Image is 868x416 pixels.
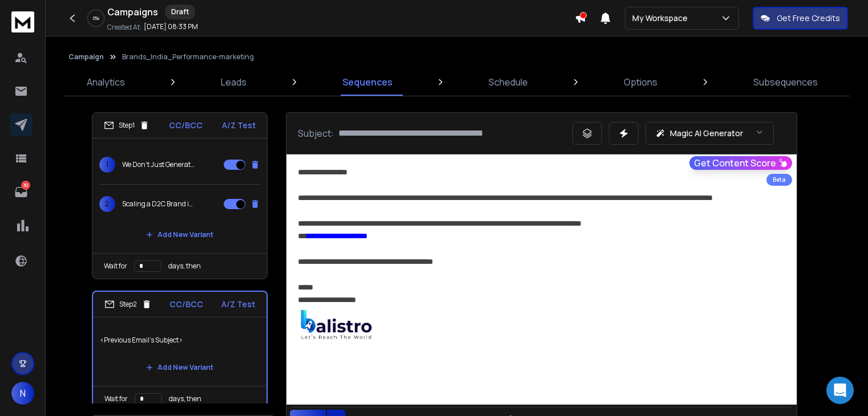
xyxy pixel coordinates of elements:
[104,120,150,130] div: Step 1
[11,382,34,405] button: N
[169,394,201,403] p: days, then
[107,5,158,19] h1: Campaigns
[11,11,34,32] img: logo
[221,75,247,89] p: Leads
[137,356,223,379] button: Add New Variant
[298,127,334,140] p: Subject:
[753,75,818,89] p: Subsequences
[137,223,223,246] button: Add New Variant
[670,128,743,139] p: Magic AI Generator
[100,324,260,356] p: <Previous Email's Subject>
[122,52,254,62] p: Brands_India_Performance-marketing
[826,377,854,404] div: Open Intercom Messenger
[104,299,152,309] div: Step 2
[488,75,528,89] p: Schedule
[214,68,253,96] a: Leads
[104,394,128,403] p: Wait for
[80,68,132,96] a: Analytics
[766,174,792,186] div: Beta
[753,7,848,30] button: Get Free Credits
[168,262,201,271] p: days, then
[99,157,115,173] span: 1
[104,262,127,271] p: Wait for
[746,68,825,96] a: Subsequences
[482,68,535,96] a: Schedule
[777,13,840,24] p: Get Free Credits
[68,52,104,62] button: Campaign
[87,75,125,89] p: Analytics
[107,23,142,32] p: Created At:
[632,13,692,24] p: My Workspace
[122,199,195,209] p: Scaling a D2C Brand in [GEOGRAPHIC_DATA]? Let’s Talk Growth 🚀
[92,112,268,279] li: Step1CC/BCCA/Z Test1We Don’t Just Generate Leads — We Build & Scale Your Brand2Scaling a D2C Bran...
[10,181,33,203] a: 30
[221,299,255,310] p: A/Z Test
[92,291,268,413] li: Step2CC/BCCA/Z Test<Previous Email's Subject>Add New VariantWait fordays, then
[93,15,99,22] p: 0 %
[689,156,792,170] button: Get Content Score
[624,75,657,89] p: Options
[645,122,774,145] button: Magic AI Generator
[222,120,256,131] p: A/Z Test
[144,22,198,31] p: [DATE] 08:33 PM
[122,160,195,169] p: We Don’t Just Generate Leads — We Build & Scale Your Brand
[169,120,203,131] p: CC/BCC
[21,181,30,190] p: 30
[99,196,115,212] span: 2
[617,68,664,96] a: Options
[342,75,393,89] p: Sequences
[165,5,195,19] div: Draft
[336,68,399,96] a: Sequences
[169,299,203,310] p: CC/BCC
